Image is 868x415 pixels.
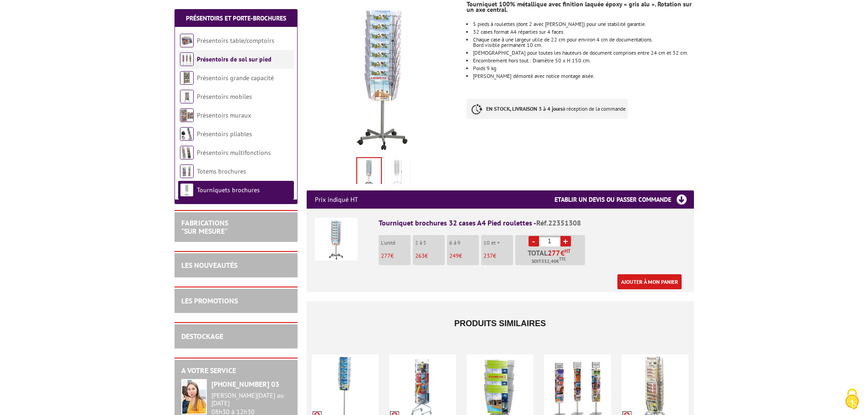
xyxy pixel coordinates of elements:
a: Ajouter à mon panier [617,274,682,289]
span: 277 [381,252,390,260]
a: LES PROMOTIONS [181,296,238,305]
a: Présentoirs muraux [197,111,251,119]
p: 10 et + [483,240,513,246]
img: tourniquets_brochures_22351308.png [307,0,460,154]
img: Présentoirs grande capacité [180,71,194,85]
span: 332,40 [541,258,556,265]
a: Présentoirs mobiles [197,92,252,101]
p: € [483,253,513,259]
li: 5 pieds à roulettes (dont 2 avec [PERSON_NAME]) pour une stabilité garantie. [473,21,693,27]
p: € [381,253,411,259]
img: Présentoirs mobiles [180,90,194,103]
img: Présentoirs de sol sur pied [180,52,194,66]
span: € [560,249,565,256]
strong: EN STOCK, LIVRAISON 3 à 4 jours [486,105,563,112]
img: Présentoirs muraux [180,108,194,122]
button: Cookies (fenêtre modale) [836,384,868,415]
sup: HT [565,248,570,254]
a: Présentoirs multifonctions [197,149,271,157]
p: Prix indiqué HT [315,190,358,209]
a: Présentoirs grande capacité [197,74,274,82]
a: DESTOCKAGE [181,332,223,341]
span: 249 [449,252,459,260]
a: FABRICATIONS"Sur Mesure" [181,218,228,236]
h3: Etablir un devis ou passer commande [555,190,694,209]
p: à réception de la commande [467,99,628,119]
li: Poids 9 kg [473,66,693,71]
li: Chaque case à une largeur utile de 22 cm pour environ 4 cm de documentations. Bord visible perman... [473,37,693,48]
p: 6 à 9 [449,240,479,246]
li: [PERSON_NAME] démonté avec notice montage aisée. [473,73,693,79]
a: + [560,236,571,246]
img: Tourniquet brochures 32 cases A4 Pied roulettes [315,218,358,261]
img: Totems brochures [180,164,194,178]
h2: A votre service [181,367,291,375]
div: Tourniquet brochures 32 cases A4 Pied roulettes - [379,218,686,228]
img: widget-service.jpg [181,379,207,415]
sup: TTC [559,256,566,261]
p: Total [518,249,585,265]
img: tourniquets_brochures_22351308.png [357,158,381,186]
p: € [415,253,445,259]
a: - [529,236,539,246]
a: Tourniquets brochures [197,186,260,194]
p: 2 à 5 [415,240,445,246]
p: € [449,253,479,259]
li: [DEMOGRAPHIC_DATA] pour toutes les hauteurs de document comprises entre 24 cm et 32 cm. [473,50,693,56]
a: LES NOUVEAUTÉS [181,261,237,270]
strong: [PHONE_NUMBER] 03 [211,379,279,389]
p: L'unité [381,240,411,246]
img: 22351308_dessin.jpg [386,159,408,187]
a: Présentoirs pliables [197,130,252,138]
a: Totems brochures [197,167,246,175]
span: Produits similaires [454,319,546,328]
img: Tourniquets brochures [180,183,194,197]
a: Présentoirs et Porte-brochures [186,14,286,22]
div: [PERSON_NAME][DATE] au [DATE] [211,392,291,407]
span: Réf.22351308 [536,218,581,227]
img: Cookies (fenêtre modale) [841,388,863,410]
li: Encombrement hors tout : Diamètre 50 x H 150 cm. [473,58,693,63]
span: 237 [483,252,493,260]
img: Présentoirs pliables [180,127,194,141]
a: Présentoirs de sol sur pied [197,55,272,63]
a: Présentoirs table/comptoirs [197,36,274,45]
span: Soit € [532,258,566,265]
img: Présentoirs multifonctions [180,146,194,159]
span: 277 [548,249,560,256]
li: 32 cases format A4 réparties sur 4 faces. [473,29,693,35]
span: 263 [415,252,425,260]
img: Présentoirs table/comptoirs [180,34,194,47]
